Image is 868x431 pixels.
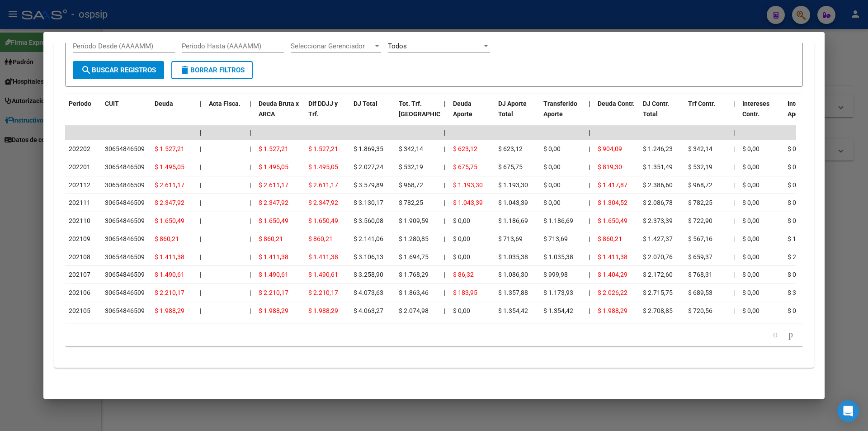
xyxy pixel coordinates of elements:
span: Buscar Registros [81,66,156,74]
span: $ 0,00 [788,307,805,314]
span: $ 1.086,30 [498,271,528,278]
span: | [200,271,201,278]
span: $ 1.246,23 [643,145,673,152]
span: | [733,271,735,278]
span: | [250,307,251,314]
span: $ 623,12 [498,145,523,152]
span: $ 1.527,21 [308,145,338,152]
span: $ 20,52 [788,253,808,260]
span: Intereses Aporte [788,100,815,118]
span: $ 675,75 [453,163,477,171]
span: $ 819,30 [598,163,622,171]
span: | [733,235,735,242]
span: | [250,235,251,242]
span: $ 567,16 [688,235,712,242]
datatable-header-cell: | [585,94,594,134]
div: 30654846509 [105,180,145,190]
span: $ 1.495,05 [155,163,184,171]
span: | [733,199,735,206]
button: Borrar Filtros [171,61,253,79]
span: | [589,100,590,107]
span: DJ Total [354,100,377,107]
div: 30654846509 [105,252,145,262]
span: $ 86,32 [453,271,474,278]
span: $ 1.650,49 [598,217,627,224]
span: | [200,129,202,136]
span: Período [69,100,91,107]
span: $ 860,21 [155,235,179,242]
span: $ 0,00 [742,253,759,260]
div: 30654846509 [105,306,145,316]
span: $ 675,75 [498,163,523,171]
span: $ 1.411,38 [308,253,338,260]
span: 202105 [69,307,90,314]
span: | [589,145,590,152]
div: 30654846509 [105,216,145,226]
div: 30654846509 [105,270,145,280]
span: $ 3.579,89 [354,181,383,189]
span: $ 2.027,24 [354,163,383,171]
span: 202106 [69,289,90,296]
span: Deuda Bruta x ARCA [259,100,299,118]
span: | [733,181,735,189]
span: $ 1.650,49 [259,217,288,224]
span: | [444,199,445,206]
span: Trf Contr. [688,100,715,107]
datatable-header-cell: | [246,94,255,134]
span: $ 1.490,61 [259,271,288,278]
span: | [589,289,590,296]
span: | [444,289,445,296]
span: $ 0,00 [788,145,805,152]
span: $ 1.043,39 [498,199,528,206]
span: Transferido Aporte [543,100,577,118]
span: $ 904,09 [598,145,622,152]
datatable-header-cell: Período [65,94,101,134]
span: $ 2.611,17 [155,181,184,189]
span: | [444,307,445,314]
span: $ 968,72 [399,181,423,189]
span: | [733,307,735,314]
span: $ 999,98 [543,271,568,278]
span: $ 2.210,17 [308,289,338,296]
datatable-header-cell: Deuda [151,94,196,134]
span: 202201 [69,163,90,171]
span: $ 1.988,29 [155,307,184,314]
span: $ 0,00 [788,199,805,206]
span: $ 1.173,93 [543,289,573,296]
datatable-header-cell: Deuda Contr. [594,94,639,134]
span: $ 768,31 [688,271,712,278]
span: $ 2.373,39 [643,217,673,224]
button: Buscar Registros [73,61,164,79]
span: CUIT [105,100,119,107]
span: $ 1.043,39 [453,199,483,206]
span: $ 2.026,22 [598,289,627,296]
span: $ 3.106,13 [354,253,383,260]
span: $ 342,14 [399,145,423,152]
span: | [250,163,251,171]
span: $ 2.086,78 [643,199,673,206]
span: $ 3.130,17 [354,199,383,206]
span: Seleccionar Gerenciador [291,42,373,50]
datatable-header-cell: Tot. Trf. Bruto [395,94,440,134]
datatable-header-cell: DJ Contr. Total [639,94,684,134]
datatable-header-cell: Dif DDJJ y Trf. [305,94,350,134]
span: | [200,307,201,314]
span: $ 532,19 [399,163,423,171]
datatable-header-cell: | [440,94,449,134]
span: $ 1.527,21 [259,145,288,152]
span: $ 1.495,05 [259,163,288,171]
span: $ 0,00 [453,307,470,314]
span: Deuda Aporte [453,100,472,118]
span: $ 713,69 [543,235,568,242]
span: $ 860,21 [308,235,333,242]
span: | [250,217,251,224]
span: | [250,253,251,260]
span: Deuda Contr. [598,100,635,107]
span: | [444,271,445,278]
span: $ 2.210,17 [155,289,184,296]
span: $ 1,88 [788,235,805,242]
span: $ 0,00 [742,289,759,296]
span: | [733,163,735,171]
span: | [589,271,590,278]
span: $ 1.404,29 [598,271,627,278]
